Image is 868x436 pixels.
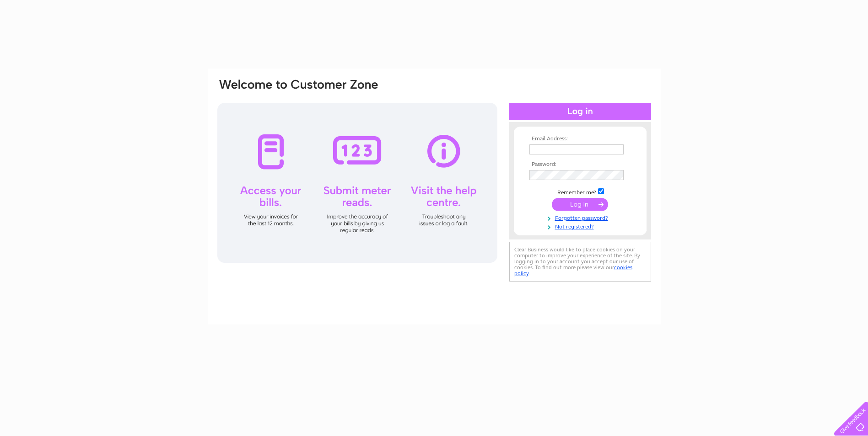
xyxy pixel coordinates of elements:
[509,242,651,282] div: Clear Business would like to place cookies on your computer to improve your experience of the sit...
[527,161,633,168] th: Password:
[514,264,632,276] a: cookies policy
[552,198,608,211] input: Submit
[527,136,633,142] th: Email Address:
[529,222,633,230] a: Not registered?
[527,187,633,196] td: Remember me?
[529,213,633,222] a: Forgotten password?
